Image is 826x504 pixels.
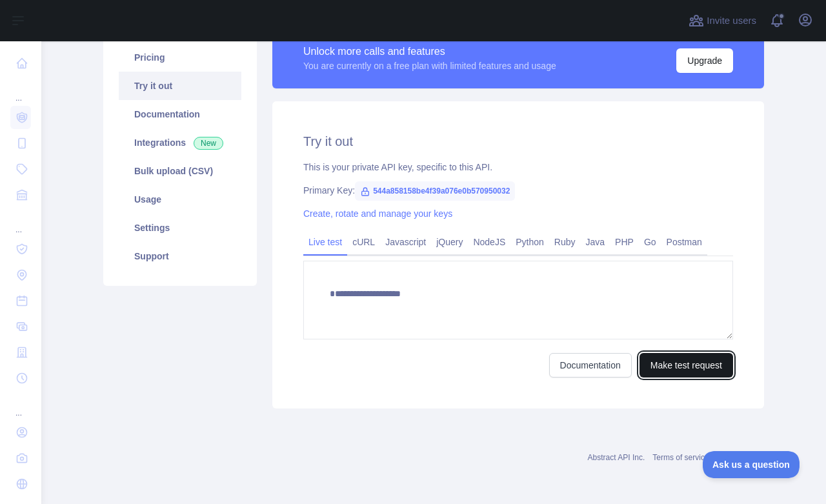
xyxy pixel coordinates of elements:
[119,214,241,242] a: Settings
[431,232,468,252] a: jQuery
[303,208,452,219] a: Create, rotate and manage your keys
[119,185,241,214] a: Usage
[355,181,515,201] span: 544a858158be4f39a076e0b570950032
[707,14,756,28] span: Invite users
[303,44,556,59] div: Unlock more calls and features
[661,232,707,252] a: Postman
[639,232,661,252] a: Go
[703,451,800,478] iframe: Toggle Customer Support
[686,10,759,31] button: Invite users
[194,137,223,150] span: New
[119,43,241,72] a: Pricing
[588,453,645,462] a: Abstract API Inc.
[581,232,610,252] a: Java
[380,232,431,252] a: Javascript
[549,353,632,378] a: Documentation
[676,48,733,73] button: Upgrade
[10,209,31,235] div: ...
[119,100,241,128] a: Documentation
[303,232,347,252] a: Live test
[303,59,556,72] div: You are currently on a free plan with limited features and usage
[610,232,639,252] a: PHP
[10,77,31,103] div: ...
[640,353,733,378] button: Make test request
[510,232,549,252] a: Python
[468,232,510,252] a: NodeJS
[10,392,31,418] div: ...
[303,184,733,197] div: Primary Key:
[652,453,709,462] a: Terms of service
[549,232,581,252] a: Ruby
[347,232,380,252] a: cURL
[119,157,241,185] a: Bulk upload (CSV)
[119,128,241,157] a: Integrations New
[119,242,241,270] a: Support
[303,161,733,174] div: This is your private API key, specific to this API.
[119,72,241,100] a: Try it out
[303,132,733,150] h2: Try it out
